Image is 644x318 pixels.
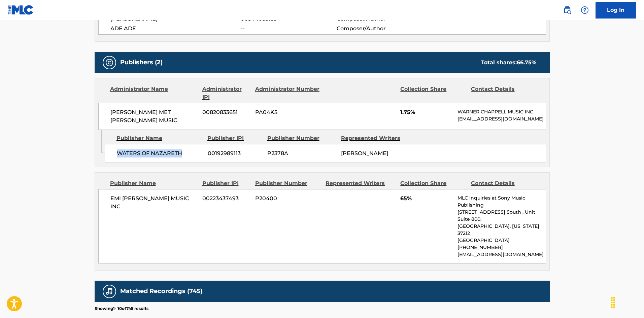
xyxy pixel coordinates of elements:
div: Help [578,3,591,17]
a: Public Search [561,3,574,17]
img: help [581,6,589,14]
span: 1.75% [400,108,452,116]
iframe: Chat Widget [610,286,644,318]
span: ADE ADE [110,25,241,33]
span: 00820833651 [202,108,250,116]
span: 00223437493 [202,195,250,203]
p: [STREET_ADDRESS] South , Unit Suite 800, [457,209,545,223]
p: MLC Inquiries at Sony Music Publishing [457,195,545,209]
img: MLC Logo [8,5,34,15]
span: P20400 [255,195,320,203]
p: Showing 1 - 10 of 745 results [95,306,148,312]
div: Represented Writers [326,179,395,187]
span: WATERS OF NAZARETH [117,149,203,157]
span: P2378A [267,149,336,157]
div: Represented Writers [341,134,410,142]
span: -- [241,25,336,33]
div: Publisher Name [110,179,197,187]
div: Publisher IPI [207,134,262,142]
img: Publishers [105,59,113,67]
span: EMI [PERSON_NAME] MUSIC INC [110,195,198,211]
div: Drag [608,292,618,313]
div: Administrator Number [255,85,320,101]
span: [PERSON_NAME] [341,150,388,156]
span: 65% [400,195,452,203]
h5: Matched Recordings (745) [120,287,202,295]
div: Administrator IPI [202,85,250,101]
div: Publisher Number [267,134,336,142]
p: [PHONE_NUMBER] [457,244,545,251]
span: PA04K5 [255,108,320,116]
div: Administrator Name [110,85,197,101]
div: Collection Share [400,85,466,101]
div: Collection Share [400,179,466,187]
h5: Publishers (2) [120,59,163,66]
p: [GEOGRAPHIC_DATA], [US_STATE] 37212 [457,223,545,237]
a: Log In [596,2,636,19]
div: Publisher Name [116,134,202,142]
p: WARNER CHAPPELL MUSIC INC [457,108,545,115]
div: Contact Details [471,179,536,187]
div: Publisher Number [255,179,320,187]
span: 00192989113 [208,149,262,157]
span: [PERSON_NAME] MET [PERSON_NAME] MUSIC [110,108,198,125]
img: Matched Recordings [105,287,113,295]
img: search [563,6,571,14]
p: [EMAIL_ADDRESS][DOMAIN_NAME] [457,115,545,122]
div: Contact Details [471,85,536,101]
div: Publisher IPI [202,179,250,187]
span: Composer/Author [337,25,424,33]
p: [GEOGRAPHIC_DATA] [457,237,545,244]
p: [EMAIL_ADDRESS][DOMAIN_NAME] [457,251,545,258]
div: Total shares: [481,59,536,67]
span: 66.75 % [517,59,536,66]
